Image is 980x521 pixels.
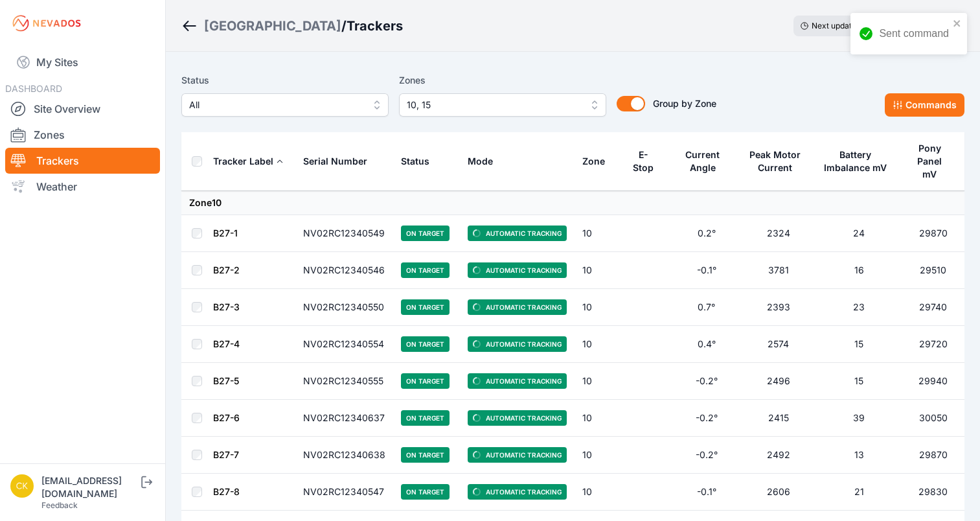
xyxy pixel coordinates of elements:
td: 2574 [740,326,815,363]
td: -0.2° [672,363,740,400]
span: On Target [401,336,450,352]
span: Group by Zone [653,98,716,109]
td: 10 [575,363,623,400]
img: ckent@prim.com [10,474,34,498]
span: All [189,97,363,113]
label: Zones [399,73,606,88]
td: 29870 [902,437,964,474]
span: Automatic Tracking [468,299,567,315]
td: 2496 [740,363,815,400]
td: 10 [575,474,623,511]
td: 10 [575,326,623,363]
a: B27-6 [213,412,240,423]
td: 24 [816,215,902,252]
span: Automatic Tracking [468,447,567,463]
a: My Sites [5,47,160,78]
a: Zones [5,122,160,148]
td: -0.2° [672,437,740,474]
td: 30050 [902,400,964,437]
td: -0.2° [672,400,740,437]
div: Battery Imbalance mV [824,148,887,174]
a: Site Overview [5,96,160,122]
span: Automatic Tracking [468,410,567,426]
td: NV02RC12340547 [295,474,393,511]
a: B27-3 [213,301,240,312]
a: B27-2 [213,264,240,275]
a: B27-4 [213,338,240,349]
div: Current Angle [680,148,725,174]
td: NV02RC12340638 [295,437,393,474]
div: Status [401,155,429,168]
span: Automatic Tracking [468,373,567,389]
button: Battery Imbalance mV [824,139,895,183]
div: [EMAIL_ADDRESS][DOMAIN_NAME] [41,474,139,500]
button: Peak Motor Current [748,139,808,183]
button: Current Angle [680,139,733,183]
span: On Target [401,373,450,389]
nav: Breadcrumb [181,9,403,43]
button: Zone [582,146,615,177]
td: NV02RC12340555 [295,363,393,400]
a: Weather [5,174,160,200]
a: Trackers [5,148,160,174]
div: Tracker Label [213,155,273,168]
span: On Target [401,484,450,500]
div: Peak Motor Current [748,148,801,174]
label: Status [181,73,389,88]
div: Sent command [879,26,949,41]
td: NV02RC12340546 [295,252,393,289]
div: Zone [582,155,605,168]
td: 3781 [740,252,815,289]
td: 10 [575,437,623,474]
span: / [341,17,347,35]
td: 23 [816,289,902,326]
span: On Target [401,410,450,426]
div: Mode [468,155,493,168]
td: 10 [575,215,623,252]
div: Serial Number [303,155,367,168]
td: 10 [575,289,623,326]
button: Pony Panel mV [910,133,957,190]
td: 2492 [740,437,815,474]
td: 2393 [740,289,815,326]
td: 29830 [902,474,964,511]
td: 0.4° [672,326,740,363]
td: 29510 [902,252,964,289]
a: B27-7 [213,449,239,460]
button: 10, 15 [399,93,606,117]
div: Pony Panel mV [910,142,950,181]
a: [GEOGRAPHIC_DATA] [204,17,341,35]
span: Automatic Tracking [468,226,567,241]
a: Feedback [41,500,78,510]
span: Automatic Tracking [468,484,567,500]
td: 2324 [740,215,815,252]
a: B27-1 [213,227,238,238]
h3: Trackers [347,17,403,35]
td: Zone 10 [181,191,964,215]
button: Mode [468,146,503,177]
span: Automatic Tracking [468,336,567,352]
td: 29940 [902,363,964,400]
td: -0.1° [672,252,740,289]
a: B27-8 [213,486,240,497]
td: 0.7° [672,289,740,326]
span: On Target [401,226,450,241]
td: 21 [816,474,902,511]
a: B27-5 [213,375,239,386]
td: 39 [816,400,902,437]
span: On Target [401,262,450,278]
span: On Target [401,447,450,463]
td: 15 [816,363,902,400]
td: 10 [575,400,623,437]
button: All [181,93,389,117]
td: 2606 [740,474,815,511]
span: Automatic Tracking [468,262,567,278]
button: Serial Number [303,146,378,177]
td: 29740 [902,289,964,326]
span: On Target [401,299,450,315]
td: NV02RC12340550 [295,289,393,326]
td: NV02RC12340637 [295,400,393,437]
span: Next update in [812,21,865,30]
button: E-Stop [631,139,665,183]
